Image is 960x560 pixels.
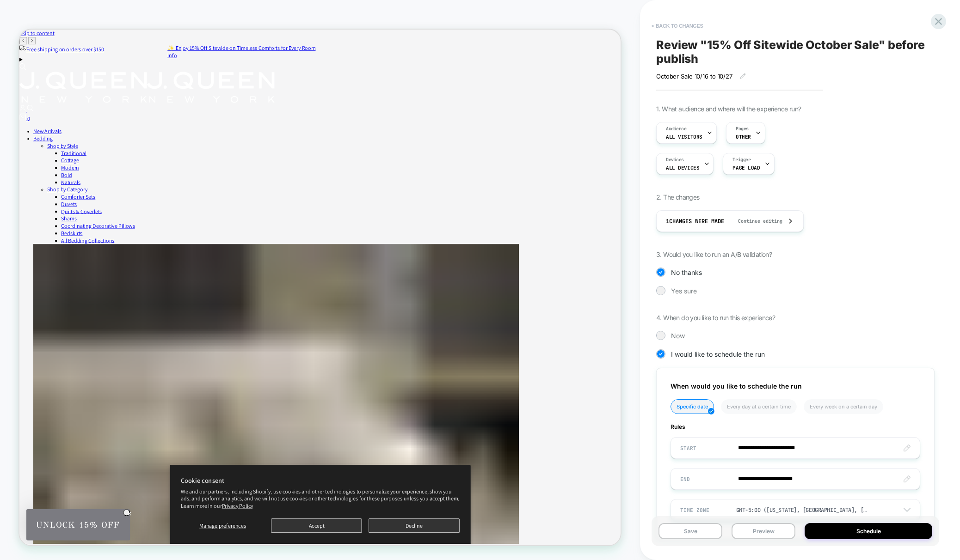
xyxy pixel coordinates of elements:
[55,247,76,257] a: Shams
[805,523,932,539] button: Schedule
[37,208,91,218] a: Shop by Category
[55,170,80,179] a: Cottage
[804,399,883,414] li: Every week on a certain day
[666,157,684,163] span: Devices
[55,267,84,276] a: Bedskirts
[55,160,89,170] a: Traditional
[736,126,749,132] span: Pages
[732,164,760,171] span: Page Load
[656,105,801,113] span: 1. What audience and where will the experience run?
[666,164,699,171] span: ALL DEVICES
[656,193,700,201] span: 2. The changes
[55,179,80,189] a: Modern
[55,237,110,247] a: Quilts & Coverlets
[647,18,708,33] button: < Back to changes
[658,523,722,539] button: Save
[197,30,210,39] span: Info
[18,140,44,150] a: Bedding
[12,10,22,20] button: Next slide
[671,332,685,340] span: Now
[666,218,724,225] span: 1 Changes were made
[55,199,81,208] a: Naturals
[736,506,867,514] div: GMT-5:00 ([US_STATE], [GEOGRAPHIC_DATA], [GEOGRAPHIC_DATA])
[671,287,697,295] span: Yes sure
[732,157,751,163] span: Trigger
[656,73,732,80] span: October Sale 10/16 to 10/27
[736,134,751,140] span: OTHER
[671,382,802,390] span: When would you like to schedule the run
[37,150,78,160] a: Shop by Style
[904,508,911,512] img: down
[671,350,765,358] span: I would like to schedule the run
[666,134,702,140] span: All Visitors
[729,218,782,224] span: Continue editing
[666,126,687,132] span: Audience
[55,228,77,237] a: Duvets
[9,22,113,31] a: Free shipping on orders over $150
[656,38,935,66] span: Review " 15% Off Sitewide October Sale " before publish
[671,399,714,414] li: Specific date
[55,189,70,199] a: Bold
[10,114,14,123] span: 0
[671,423,920,430] span: Rules
[721,399,797,414] li: Every day at a certain time
[18,131,56,140] a: New Arrivals
[170,56,340,98] img: J. Queen New York
[55,276,127,286] a: All Bedding Collections
[656,314,775,322] span: 4. When do you like to run this experience?
[197,20,395,30] a: ✨ Enjoy 15% Off Sitewide on Timeless Comforts for Every Room
[55,257,154,267] a: Coordinating Decorative Pillows
[732,523,795,539] button: Preview
[671,268,702,276] span: No thanks
[55,218,101,228] a: Comforter Sets
[656,250,772,258] span: 3. Would you like to run an A/B validation?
